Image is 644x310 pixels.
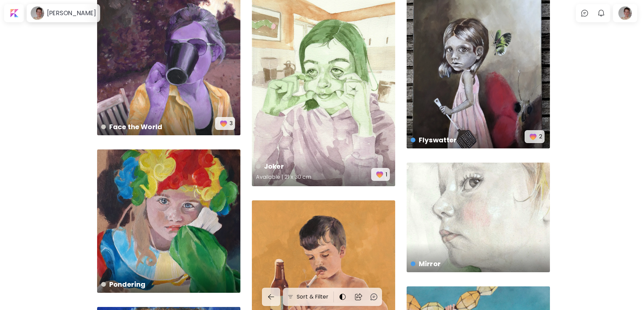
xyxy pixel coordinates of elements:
[297,293,329,301] h6: Sort & Filter
[256,161,371,171] h4: Joker
[581,9,589,17] img: chatIcon
[371,168,390,181] button: favorites1
[375,170,384,179] img: favorites
[407,163,550,272] a: Mirrorhttps://cdn.kaleido.art/CDN/Artwork/67102/Primary/medium.webp?updated=303908
[386,170,387,179] p: 1
[101,279,235,289] h4: Pondering
[101,122,215,132] h4: Face the World
[262,288,280,306] button: back
[525,130,545,143] button: favorites2
[528,132,538,141] img: favorites
[230,119,233,128] p: 3
[411,135,525,145] h4: Flyswatter
[219,119,228,128] img: favorites
[215,117,235,130] button: favorites3
[47,9,96,17] h6: [PERSON_NAME]
[370,293,378,301] img: chatIcon
[597,9,605,17] img: bellIcon
[262,288,283,306] a: back
[539,132,542,141] p: 2
[267,293,275,301] img: back
[97,149,240,293] a: Ponderinghttps://cdn.kaleido.art/CDN/Artwork/66611/Primary/medium.webp?updated=301984
[256,171,371,185] h5: Available | 21 x 30 cm
[595,7,607,19] button: bellIcon
[411,259,545,269] h4: Mirror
